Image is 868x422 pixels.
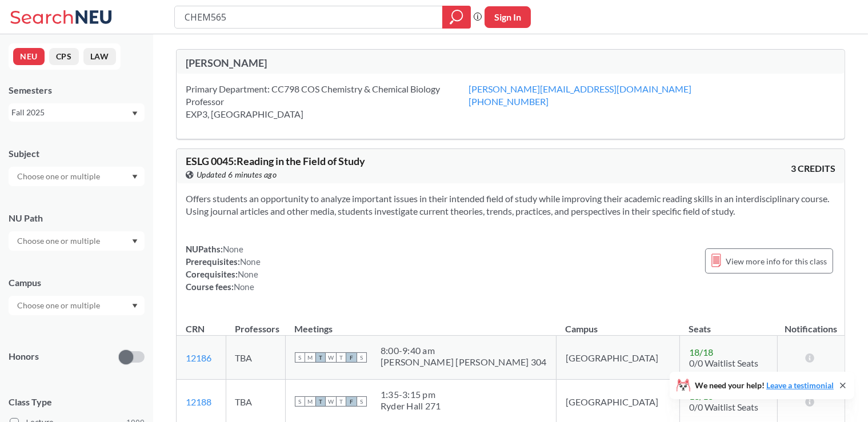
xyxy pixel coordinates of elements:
[11,170,107,183] input: Choose one or multiple
[186,155,365,167] span: ESLG 0045 : Reading in the Field of Study
[336,396,346,407] span: T
[83,48,116,65] button: LAW
[226,336,285,380] td: TBA
[226,311,285,336] th: Professors
[9,231,145,251] div: Dropdown arrow
[9,147,145,160] div: Subject
[186,352,211,363] a: 12186
[9,212,145,224] div: NU Path
[680,311,778,336] th: Seats
[381,389,441,400] div: 1:35 - 3:15 pm
[326,396,336,407] span: W
[556,336,680,380] td: [GEOGRAPHIC_DATA]
[197,168,277,181] span: Updated 6 minutes ago
[240,256,261,267] span: None
[315,396,326,407] span: T
[556,311,680,336] th: Campus
[381,345,547,356] div: 8:00 - 9:40 am
[689,347,713,357] span: 18 / 18
[132,239,138,244] svg: Dropdown arrow
[295,396,305,407] span: S
[381,356,547,368] div: [PERSON_NAME] [PERSON_NAME] 304
[346,396,357,407] span: F
[9,350,39,363] p: Honors
[9,167,145,186] div: Dropdown arrow
[223,244,243,254] span: None
[132,304,138,308] svg: Dropdown arrow
[326,352,336,363] span: W
[9,296,145,315] div: Dropdown arrow
[695,381,834,389] span: We need your help!
[450,9,463,25] svg: magnifying glass
[9,396,145,408] span: Class Type
[234,282,254,292] span: None
[132,111,138,116] svg: Dropdown arrow
[186,57,511,69] div: [PERSON_NAME]
[442,6,471,29] div: magnifying glass
[305,396,315,407] span: M
[336,352,346,363] span: T
[9,276,145,289] div: Campus
[186,83,469,120] div: Primary Department: CC798 COS Chemistry & Chemical Biology Professor EXP3, [GEOGRAPHIC_DATA]
[11,234,107,248] input: Choose one or multiple
[469,83,691,94] a: [PERSON_NAME][EMAIL_ADDRESS][DOMAIN_NAME]
[183,7,434,27] input: Class, professor, course number, "phrase"
[186,243,261,293] div: NUPaths: Prerequisites: Corequisites: Course fees:
[186,192,835,218] section: Offers students an opportunity to analyze important issues in their intended field of study while...
[357,396,367,407] span: S
[305,352,315,363] span: M
[285,311,556,336] th: Meetings
[689,357,758,368] span: 0/0 Waitlist Seats
[346,352,357,363] span: F
[469,96,549,107] a: [PHONE_NUMBER]
[11,106,131,119] div: Fall 2025
[9,103,145,122] div: Fall 2025Dropdown arrow
[238,269,258,279] span: None
[11,299,107,312] input: Choose one or multiple
[49,48,79,65] button: CPS
[315,352,326,363] span: T
[778,311,845,336] th: Notifications
[726,254,827,268] span: View more info for this class
[485,6,531,28] button: Sign In
[132,175,138,179] svg: Dropdown arrow
[791,162,835,175] span: 3 CREDITS
[9,84,145,97] div: Semesters
[13,48,45,65] button: NEU
[381,400,441,412] div: Ryder Hall 271
[766,380,834,390] a: Leave a testimonial
[295,352,305,363] span: S
[186,323,205,335] div: CRN
[357,352,367,363] span: S
[186,396,211,407] a: 12188
[689,401,758,412] span: 0/0 Waitlist Seats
